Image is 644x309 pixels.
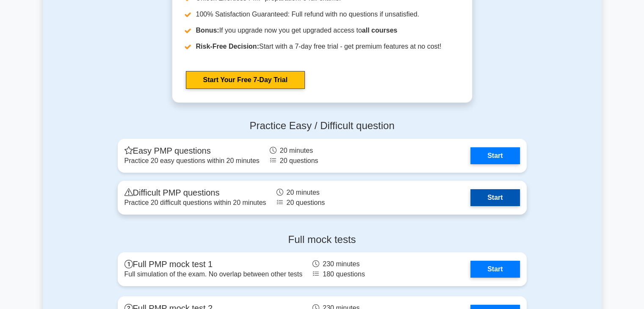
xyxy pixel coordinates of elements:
[118,120,527,132] h4: Practice Easy / Difficult question
[186,71,305,89] a: Start Your Free 7-Day Trial
[470,147,520,164] a: Start
[470,189,520,206] a: Start
[118,234,527,246] h4: Full mock tests
[470,261,520,278] a: Start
